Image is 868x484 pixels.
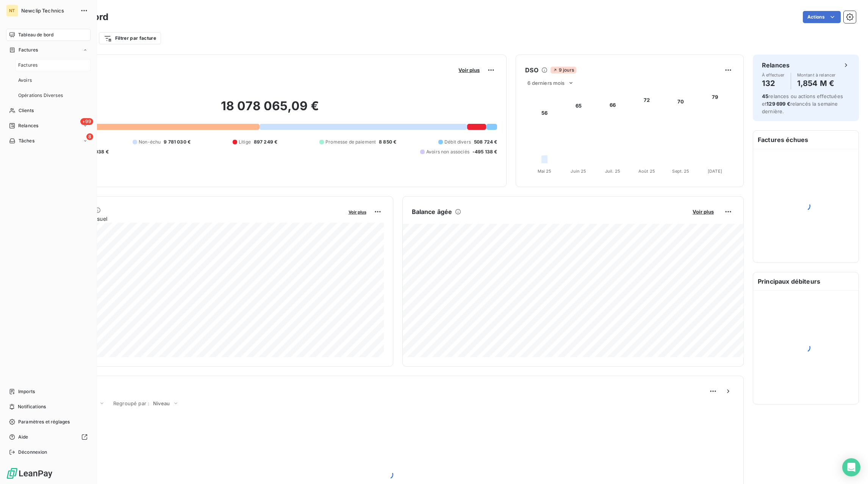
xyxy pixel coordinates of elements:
h4: 132 [762,77,785,89]
span: Débit divers [444,139,471,145]
h6: Relances [762,61,790,70]
span: relances ou actions effectuées et relancés la semaine dernière. [762,93,843,114]
span: Voir plus [693,209,714,215]
span: 8 850 € [379,139,396,145]
span: Factures [19,47,38,53]
a: Aide [6,431,91,443]
span: 508 724 € [474,139,497,145]
tspan: Juin 25 [571,169,586,174]
span: Regroupé par : [113,400,149,406]
button: Filtrer par facture [99,32,161,44]
span: Avoirs non associés [426,148,469,155]
span: 8 [86,133,93,140]
span: 6 derniers mois [527,80,565,86]
h6: Factures échues [753,131,859,149]
h2: 18 078 065,09 € [43,98,497,121]
span: Notifications [18,403,46,410]
span: 9 781 030 € [164,139,191,145]
span: Chiffre d'affaires mensuel [43,215,343,223]
button: Voir plus [456,67,482,73]
span: Tâches [19,137,34,144]
span: Avoirs [18,77,32,84]
span: 45 [762,93,768,99]
span: Paramètres et réglages [18,418,70,425]
span: Promesse de paiement [325,139,376,145]
span: À effectuer [762,73,785,77]
span: Aide [18,434,28,440]
tspan: Juil. 25 [605,169,620,174]
button: Voir plus [346,208,369,215]
span: Litige [239,139,251,145]
h6: Principaux débiteurs [753,272,859,290]
button: Actions [803,11,841,23]
span: Déconnexion [18,449,47,456]
span: 129 699 € [766,101,790,107]
span: Niveau [153,400,170,406]
span: +99 [80,118,93,125]
div: NT [6,5,18,17]
tspan: Mai 25 [538,169,552,174]
span: Relances [18,122,38,129]
span: Montant à relancer [797,73,836,77]
button: Voir plus [690,208,716,215]
span: 897 249 € [254,139,277,145]
h6: Balance âgée [412,207,452,216]
span: -495 138 € [472,148,497,155]
span: Voir plus [349,209,366,215]
span: Tableau de bord [18,31,53,38]
span: Opérations Diverses [18,92,63,99]
tspan: Sept. 25 [673,169,690,174]
h4: 1,854 M € [797,77,836,89]
h6: DSO [525,66,538,75]
div: Open Intercom Messenger [842,458,860,476]
span: Factures [18,62,38,69]
img: Logo LeanPay [6,467,53,479]
span: Newclip Technics [21,8,76,14]
span: Clients [19,107,34,114]
span: 9 jours [551,67,576,73]
span: Non-échu [139,139,161,145]
span: Voir plus [458,67,480,73]
span: Imports [18,388,35,395]
tspan: Août 25 [638,169,655,174]
tspan: [DATE] [708,169,722,174]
